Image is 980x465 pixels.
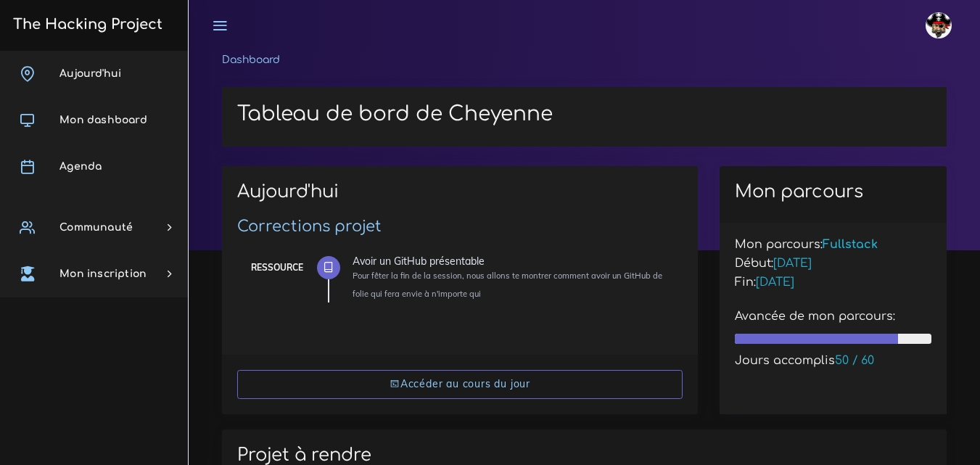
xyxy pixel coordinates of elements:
a: Corrections projet [237,218,382,235]
h1: Tableau de bord de Cheyenne [237,102,931,127]
h5: Début: [735,257,931,271]
div: Avoir un GitHub présentable [353,256,672,266]
h5: Mon parcours: [735,238,931,252]
div: Ressource [251,260,303,276]
span: 50 / 60 [835,354,874,367]
h5: Jours accomplis [735,354,931,368]
span: Agenda [59,161,102,172]
h2: Mon parcours [735,181,931,202]
span: Mon inscription [59,268,147,279]
h5: Fin: [735,276,931,289]
span: Fullstack [823,238,878,251]
h5: Avancée de mon parcours: [735,310,931,324]
a: Accéder au cours du jour [237,370,683,400]
img: avatar [926,12,952,38]
small: Pour fêter la fin de la session, nous allons te montrer comment avoir un GitHub de folie qui fera... [353,271,662,299]
span: Aujourd'hui [59,68,121,79]
span: [DATE] [773,257,812,270]
h2: Aujourd'hui [237,181,683,213]
span: [DATE] [756,276,794,289]
h3: The Hacking Project [9,17,162,33]
a: Dashboard [222,54,280,65]
span: Communauté [59,222,133,233]
span: Mon dashboard [59,115,147,125]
